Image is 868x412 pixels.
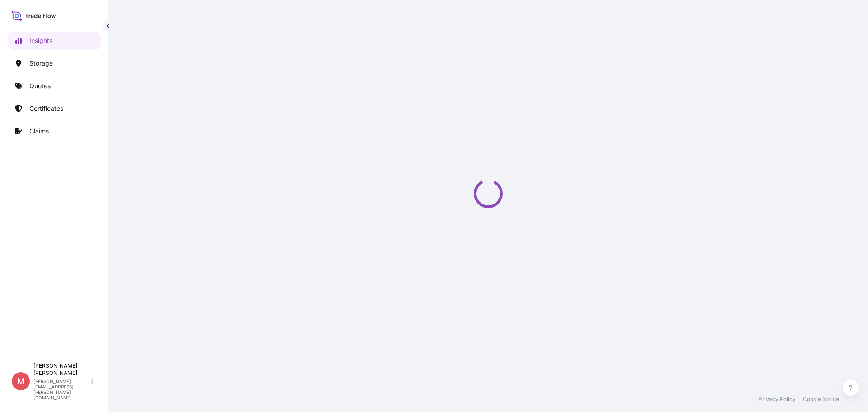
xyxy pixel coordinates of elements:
[8,32,101,50] a: Insights
[29,104,63,113] p: Certificates
[17,377,24,386] span: M
[8,77,101,95] a: Quotes
[29,127,49,136] p: Claims
[803,396,839,403] a: Cookie Notice
[29,59,53,68] p: Storage
[33,379,90,400] p: [PERSON_NAME][EMAIL_ADDRESS][PERSON_NAME][DOMAIN_NAME]
[759,396,796,403] a: Privacy Policy
[8,122,101,140] a: Claims
[8,54,101,72] a: Storage
[29,36,52,45] p: Insights
[33,362,90,377] p: [PERSON_NAME] [PERSON_NAME]
[8,99,101,118] a: Certificates
[29,81,51,90] p: Quotes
